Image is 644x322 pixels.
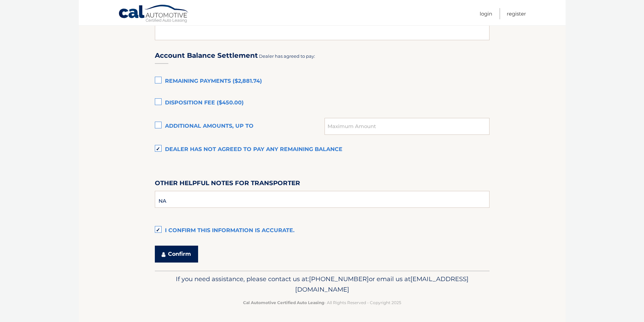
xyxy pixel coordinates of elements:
label: Remaining Payments ($2,881.74) [155,75,490,88]
label: Dealer has not agreed to pay any remaining balance [155,143,490,156]
label: Other helpful notes for transporter [155,178,300,191]
h3: Account Balance Settlement [155,51,258,60]
a: Login [480,8,492,19]
strong: Cal Automotive Certified Auto Leasing [243,300,324,305]
label: Disposition Fee ($450.00) [155,96,490,110]
p: If you need assistance, please contact us at: or email us at [159,274,485,295]
label: I confirm this information is accurate. [155,224,490,238]
button: Confirm [155,246,198,263]
label: Additional amounts, up to [155,120,325,133]
p: - All Rights Reserved - Copyright 2025 [159,299,485,306]
a: Register [507,8,526,19]
span: Dealer has agreed to pay: [259,53,315,59]
input: Maximum Amount [325,118,489,135]
a: Cal Automotive [118,4,189,24]
span: [PHONE_NUMBER] [309,275,369,283]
